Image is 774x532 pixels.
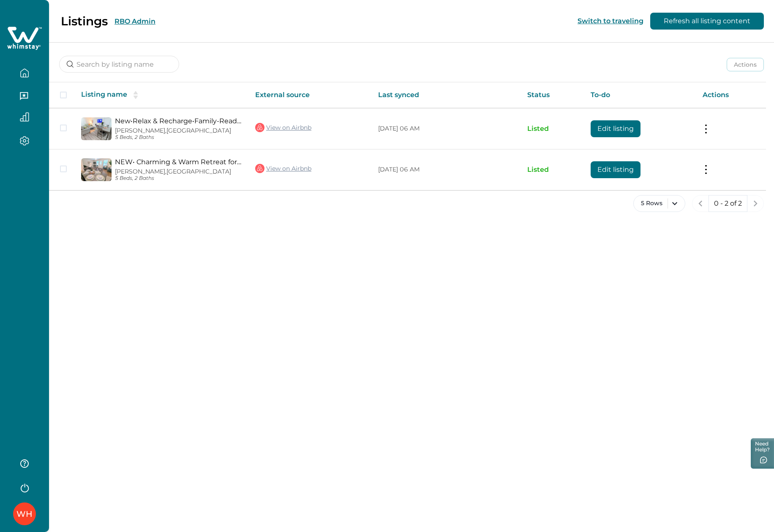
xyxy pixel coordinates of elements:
button: RBO Admin [114,17,155,25]
button: next page [747,195,764,212]
a: View on Airbnb [255,122,311,133]
th: To-do [584,82,696,108]
img: propertyImage_NEW• Charming & Warm Retreat for 8• Fully Stocked [81,158,112,181]
p: 5 Beds, 2 Baths [115,175,242,182]
button: Actions [727,58,764,71]
button: Switch to traveling [578,17,643,25]
th: Listing name [74,82,248,108]
th: Last synced [371,82,521,108]
th: Actions [696,82,766,108]
th: Status [521,82,584,108]
a: NEW• Charming & Warm Retreat for 8• Fully Stocked [115,158,242,166]
button: sorting [127,91,144,99]
p: [DATE] 06 AM [378,125,514,133]
p: Listings [61,14,108,28]
p: 0 - 2 of 2 [714,199,742,208]
input: Search by listing name [59,56,179,73]
th: External source [248,82,371,108]
a: New•Relax & Recharge•Family-Ready 3BR•sleeps 8 [115,117,242,125]
p: [PERSON_NAME], [GEOGRAPHIC_DATA] [115,168,242,175]
p: [PERSON_NAME], [GEOGRAPHIC_DATA] [115,127,242,134]
button: previous page [692,195,709,212]
p: Listed [527,166,577,174]
p: Listed [527,125,577,133]
button: Edit listing [591,120,640,137]
button: 5 Rows [633,195,685,212]
button: 0 - 2 of 2 [709,195,747,212]
button: Edit listing [591,161,640,178]
button: Refresh all listing content [650,13,764,30]
a: View on Airbnb [255,163,311,174]
div: Whimstay Host [16,504,33,524]
p: [DATE] 06 AM [378,166,514,174]
p: 5 Beds, 2 Baths [115,134,242,141]
img: propertyImage_New•Relax & Recharge•Family-Ready 3BR•sleeps 8 [81,117,112,140]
